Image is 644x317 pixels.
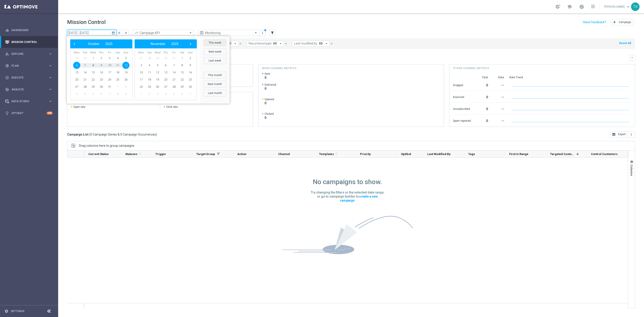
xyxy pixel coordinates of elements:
[73,76,80,83] span: 20
[284,42,287,45] i: close
[73,83,80,90] span: 27
[610,131,628,138] button: open_in_browser Export
[155,152,166,156] span: Trigger
[114,69,121,76] span: 18
[261,31,264,35] i: more_vert
[71,41,129,47] bs-datepicker-navigation-view: ​ ​ ​
[611,19,633,25] button: add Campaign
[146,76,153,83] span: 18
[5,40,53,44] div: Mission Control
[122,90,129,98] span: 9
[67,36,230,104] bs-daterangepicker-container: calendar
[106,62,113,69] span: 10
[5,111,53,115] button: lightbulb Optibot +10
[453,66,489,70] h4: Other channel metrics
[476,117,488,124] div: 0
[122,83,129,90] span: 2
[265,76,270,80] span: 0
[5,52,48,56] div: Explore
[11,76,48,79] span: Execute
[203,90,226,96] button: Last month
[178,90,186,98] span: 6
[81,62,89,69] span: 7
[187,62,194,69] span: 9
[106,76,113,83] span: 24
[170,76,178,83] span: 21
[238,41,242,46] button: close
[73,69,80,76] span: 13
[5,88,53,91] button: track_changes Analyze keyboard_arrow_right
[166,105,178,109] span: Click rate
[48,75,53,80] i: keyboard_arrow_right
[319,42,323,45] span: All
[48,64,53,68] i: keyboard_arrow_right
[98,55,105,62] span: 2
[162,62,169,69] span: 6
[146,62,153,69] span: 4
[48,87,53,91] i: keyboard_arrow_right
[5,76,53,79] button: play_circle_outline Execute keyboard_arrow_right
[550,152,574,156] span: Targeted Customers
[89,132,90,136] span: (
[138,83,145,90] span: 24
[154,83,161,90] span: 26
[138,55,145,62] span: 27
[509,152,528,156] span: First in Range
[187,83,194,90] span: 30
[5,100,53,103] button: Data Studio keyboard_arrow_right
[630,164,633,176] span: Columns
[203,57,226,64] button: Last week
[105,42,112,46] span: 2025
[282,216,413,254] img: noRowsMissionControl.svg
[67,132,157,136] h3: Campaign List
[264,29,267,32] div: There are unsaved changes
[249,42,272,45] span: Recurrence type:
[90,132,156,136] span: 0 Campaign Series & 0 Campaign Occurrences
[619,41,631,46] button: Reset All
[187,55,194,62] span: 2
[613,20,616,24] i: add
[98,62,105,69] span: 9
[114,55,121,62] span: 4
[279,42,283,46] i: arrow_drop_down
[453,93,471,100] div: Bounced
[340,194,378,203] a: create a new campaign
[493,76,504,79] div: Rate
[89,90,97,98] span: 5
[11,36,53,48] a: Mission Control
[610,132,635,136] multiple-options-button: Export to CSV
[509,76,631,79] div: Rate Trend
[138,76,145,83] span: 17
[81,69,89,76] span: 14
[5,36,53,48] div: Mission Control
[138,90,145,98] span: 1
[335,152,338,156] i: refresh
[89,55,97,62] span: 1
[114,51,122,55] th: weekday
[170,69,178,76] span: 14
[468,152,475,156] span: Tags
[88,42,100,46] span: October
[493,117,504,124] div: --
[453,117,471,124] div: Spam reported
[170,51,178,55] th: weekday
[11,100,48,103] span: Data Studio
[146,90,153,98] span: 2
[106,90,113,98] span: 7
[47,112,53,115] div: +10
[67,19,106,26] h1: Mission Control
[591,152,618,156] span: Control Customers
[85,41,102,47] button: October
[124,31,127,34] i: arrow_forward
[89,76,97,83] span: 22
[619,21,631,24] span: Campaign
[81,83,89,90] span: 28
[146,69,153,76] span: 11
[493,93,504,100] div: --
[5,111,9,115] i: lightbulb
[203,81,226,87] button: Next month
[334,151,338,156] span: Calculate column
[170,90,178,98] span: 5
[196,152,215,156] span: Target Group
